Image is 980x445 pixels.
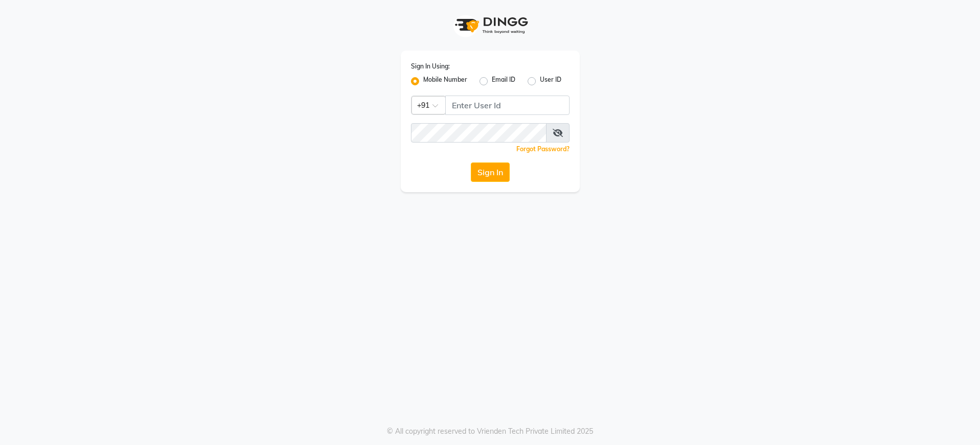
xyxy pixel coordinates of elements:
[516,145,570,153] a: Forgot Password?
[471,162,510,182] button: Sign In
[411,62,450,71] label: Sign In Using:
[411,123,547,143] input: Username
[423,75,467,87] label: Mobile Number
[449,10,531,40] img: logo1.svg
[445,96,570,115] input: Username
[540,75,561,87] label: User ID
[492,75,515,87] label: Email ID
